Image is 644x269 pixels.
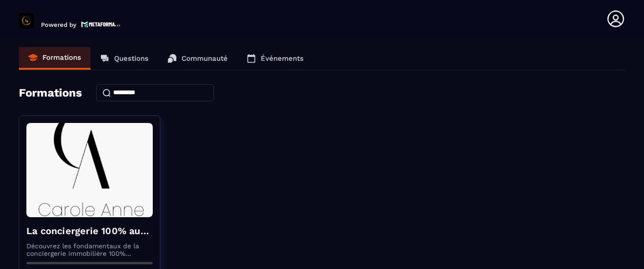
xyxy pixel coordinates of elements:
p: Questions [114,54,149,63]
h4: La conciergerie 100% automatisée [26,224,153,237]
p: Powered by [41,21,76,28]
img: formation-background [26,123,153,217]
img: logo-branding [19,13,34,28]
p: Événements [261,54,304,63]
a: Événements [237,47,313,70]
img: logo [81,20,121,28]
h4: Formations [19,86,82,99]
p: Formations [42,53,81,62]
a: Communauté [158,47,237,70]
a: Questions [91,47,158,70]
p: Communauté [182,54,228,63]
p: Découvrez les fondamentaux de la conciergerie immobilière 100% automatisée. Cette formation est c... [26,242,153,257]
a: Formations [19,47,91,70]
